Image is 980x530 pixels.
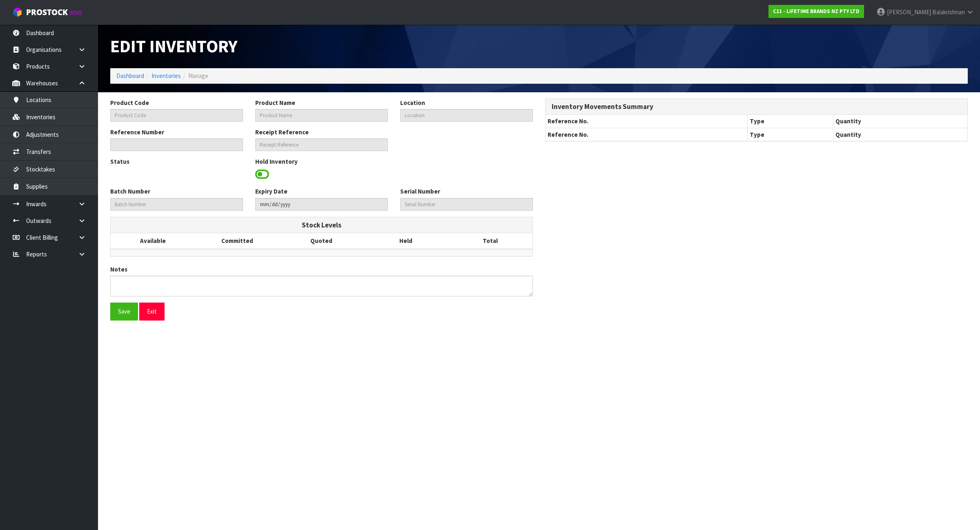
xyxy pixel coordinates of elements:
th: Type [747,115,833,128]
button: Save [110,303,138,320]
th: Quantity [833,128,967,141]
span: [PERSON_NAME] [887,8,931,16]
label: Serial Number [400,187,440,196]
input: Product Name [255,109,388,122]
span: ProStock [26,7,68,18]
input: Serial Number [400,198,533,211]
th: Available [111,233,195,249]
label: Receipt Reference [255,128,309,136]
th: Quantity [833,115,967,128]
th: Type [747,128,833,141]
h3: Inventory Movements Summary [552,103,961,111]
label: Expiry Date [255,187,287,196]
label: Status [110,157,129,166]
th: Total [448,233,532,249]
input: Location [400,109,533,122]
button: Exit [139,303,165,320]
label: Hold Inventory [255,157,298,166]
label: Reference Number [110,128,164,136]
input: Batch Number [110,198,243,211]
th: Reference No. [546,115,747,128]
label: Product Code [110,98,149,107]
a: Dashboard [116,72,144,80]
th: Quoted [279,233,364,249]
input: Receipt Reference [255,138,388,151]
span: Edit Inventory [110,35,238,57]
span: Balakrishnan [932,8,965,16]
a: Inventories [151,72,181,80]
label: Notes [110,265,127,274]
small: WMS [69,9,82,17]
strong: C11 - LIFETIME BRANDS NZ PTY LTD [773,8,860,15]
img: cube-alt.png [12,7,22,17]
a: C11 - LIFETIME BRANDS NZ PTY LTD [768,5,864,18]
h3: Stock Levels [117,221,526,229]
th: Held [364,233,448,249]
label: Location [400,98,425,107]
th: Reference No. [546,128,747,141]
label: Product Name [255,98,295,107]
label: Batch Number [110,187,150,196]
input: Product Code [110,109,243,122]
th: Committed [195,233,280,249]
span: Manage [188,72,208,80]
